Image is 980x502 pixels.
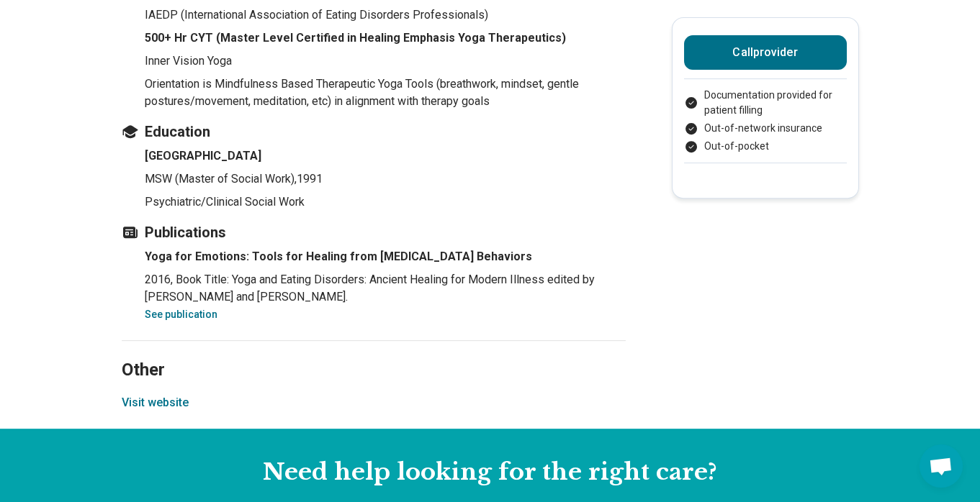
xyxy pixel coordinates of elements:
h3: Education [122,122,626,142]
button: Callprovider [684,35,847,70]
li: Documentation provided for patient filling [684,88,847,118]
ul: Payment options [684,88,847,154]
p: 2016, Book Title: Yoga and Eating Disorders: Ancient Healing for Modern Illness edited by [PERSON... [145,271,626,306]
li: Out-of-pocket [684,139,847,154]
li: Out-of-network insurance [684,121,847,136]
p: IAEDP (International Association of Eating Disorders Professionals) [145,6,626,24]
h4: Yoga for Emotions: Tools for Healing from [MEDICAL_DATA] Behaviors [145,248,626,265]
p: Orientation is Mindfulness Based Therapeutic Yoga Tools (breathwork, mindset, gentle postures/mov... [145,76,626,110]
h4: [GEOGRAPHIC_DATA] [145,147,626,165]
div: Open chat [920,444,963,488]
button: Visit website [122,394,189,411]
h3: Publications [122,222,626,242]
p: Psychiatric/Clinical Social Work [145,193,626,211]
a: See publication [145,309,217,320]
h2: Need help looking for the right care? [12,457,968,488]
p: Inner Vision Yoga [145,53,626,70]
h2: Other [122,324,626,383]
p: MSW (Master of Social Work) , 1991 [145,170,626,188]
h4: 500+ Hr CYT (Master Level Certified in Healing Emphasis Yoga Therapeutics) [145,29,626,47]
